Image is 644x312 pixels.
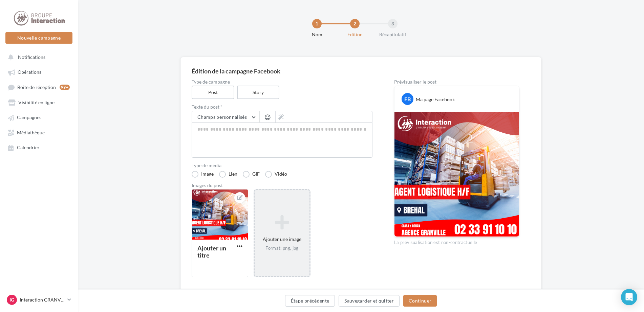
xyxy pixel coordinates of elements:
span: Visibilité en ligne [18,99,55,105]
span: Calendrier [17,145,40,151]
span: Notifications [18,54,45,60]
div: 1 [312,19,322,28]
a: Visibilité en ligne [4,96,74,108]
div: La prévisualisation est non-contractuelle [394,237,519,246]
button: Notifications [4,51,71,63]
button: Champs personnalisés [192,111,259,123]
a: Calendrier [4,141,74,153]
div: Édition de la campagne Facebook [192,68,530,74]
a: Médiathèque [4,126,74,138]
button: Sauvegarder et quitter [339,295,400,307]
label: GIF [243,171,260,178]
label: Post [192,86,234,99]
div: Nom [295,31,339,38]
div: Récapitulatif [371,31,414,38]
a: IG Interaction GRANVILLE [5,293,72,306]
label: Vidéo [265,171,287,178]
label: Texte du post * [192,105,372,109]
p: Interaction GRANVILLE [20,296,65,303]
label: Story [237,86,280,99]
div: FB [402,93,413,105]
div: Images du post [192,183,372,188]
button: Continuer [403,295,437,307]
label: Type de campagne [192,80,372,84]
div: Ajouter un titre [197,244,226,259]
label: Type de média [192,163,372,168]
span: Médiathèque [17,130,45,135]
a: Opérations [4,66,74,78]
div: 99+ [60,85,70,90]
div: Open Intercom Messenger [621,289,637,305]
div: Prévisualiser le post [394,80,519,84]
span: Boîte de réception [17,84,56,90]
span: Campagnes [17,115,41,120]
div: 2 [350,19,360,28]
label: Lien [219,171,237,178]
span: Champs personnalisés [197,114,247,120]
div: Edition [333,31,377,38]
div: Ma page Facebook [416,96,455,103]
span: Opérations [18,69,41,75]
a: Boîte de réception99+ [4,81,74,93]
label: Image [192,171,214,178]
div: 3 [388,19,398,28]
span: IG [9,296,14,303]
button: Étape précédente [285,295,335,307]
a: Campagnes [4,111,74,123]
button: Nouvelle campagne [5,32,72,44]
